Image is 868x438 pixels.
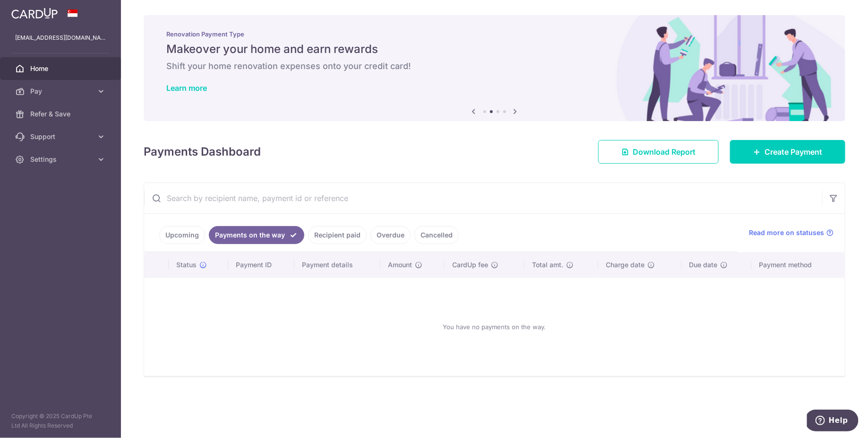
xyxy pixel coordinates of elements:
a: Payments on the way [209,226,304,244]
span: Settings [30,155,93,164]
span: Refer & Save [30,109,93,119]
a: Learn more [166,83,207,93]
div: You have no payments on the way. [155,285,834,368]
a: Cancelled [414,226,459,244]
a: Upcoming [159,226,205,244]
span: Pay [30,87,93,96]
span: Total amt. [532,260,563,270]
span: Charge date [606,260,645,270]
span: Amount [388,260,412,270]
span: CardUp fee [452,260,488,270]
th: Payment method [752,253,845,277]
img: Renovation banner [144,15,845,121]
span: Read more on statuses [749,228,824,237]
span: Download Report [633,146,696,158]
th: Payment details [294,253,380,277]
h5: Makeover your home and earn rewards [166,42,823,57]
span: Due date [689,260,718,270]
img: CardUp [11,8,58,19]
p: Renovation Payment Type [166,30,823,38]
a: Create Payment [730,140,845,164]
span: Support [30,132,93,141]
h4: Payments Dashboard [144,143,261,160]
span: Status [176,260,197,270]
h6: Shift your home renovation expenses onto your credit card! [166,61,823,72]
span: Home [30,64,93,73]
th: Payment ID [228,253,294,277]
p: [EMAIL_ADDRESS][DOMAIN_NAME] [15,33,106,43]
input: Search by recipient name, payment id or reference [144,183,822,213]
a: Recipient paid [308,226,367,244]
a: Download Report [598,140,719,164]
a: Read more on statuses [749,228,834,237]
iframe: Opens a widget where you can find more information [807,410,859,433]
span: Create Payment [765,146,822,158]
a: Overdue [370,226,411,244]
